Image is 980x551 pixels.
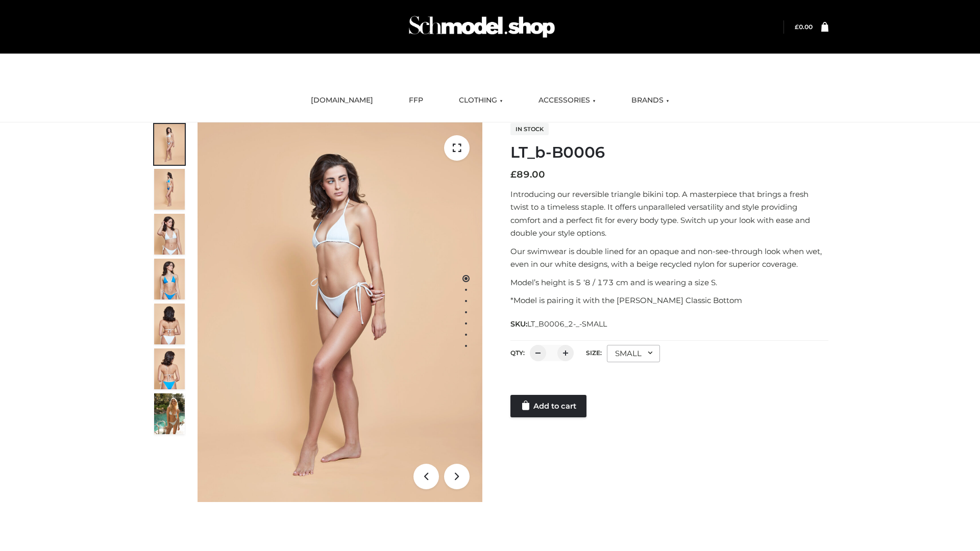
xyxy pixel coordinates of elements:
[607,345,660,362] div: SMALL
[510,188,828,240] p: Introducing our reversible triangle bikini top. A masterpiece that brings a fresh twist to a time...
[795,23,799,31] span: £
[527,319,607,329] span: LT_B0006_2-_-SMALL
[795,23,813,31] a: £0.00
[303,89,381,112] a: [DOMAIN_NAME]
[510,294,828,307] p: *Model is pairing it with the [PERSON_NAME] Classic Bottom
[510,245,828,271] p: Our swimwear is double lined for an opaque and non-see-through look when wet, even in our white d...
[624,89,677,112] a: BRANDS
[154,124,185,165] img: ArielClassicBikiniTop_CloudNine_AzureSky_OW114ECO_1-scaled.jpg
[154,348,185,389] img: ArielClassicBikiniTop_CloudNine_AzureSky_OW114ECO_8-scaled.jpg
[531,89,603,112] a: ACCESSORIES
[510,395,586,417] a: Add to cart
[510,349,525,357] label: QTY:
[510,169,545,180] bdi: 89.00
[510,143,828,162] h1: LT_b-B0006
[154,259,185,299] img: ArielClassicBikiniTop_CloudNine_AzureSky_OW114ECO_4-scaled.jpg
[451,89,510,112] a: CLOTHING
[154,304,185,344] img: ArielClassicBikiniTop_CloudNine_AzureSky_OW114ECO_7-scaled.jpg
[795,23,813,31] bdi: 0.00
[154,169,185,210] img: ArielClassicBikiniTop_CloudNine_AzureSky_OW114ECO_2-scaled.jpg
[401,89,431,112] a: FFP
[510,169,517,180] span: £
[510,276,828,289] p: Model’s height is 5 ‘8 / 173 cm and is wearing a size S.
[586,349,602,357] label: Size:
[510,123,549,135] span: In stock
[154,214,185,255] img: ArielClassicBikiniTop_CloudNine_AzureSky_OW114ECO_3-scaled.jpg
[198,122,482,502] img: ArielClassicBikiniTop_CloudNine_AzureSky_OW114ECO_1
[154,393,185,434] img: Arieltop_CloudNine_AzureSky2.jpg
[405,7,558,47] img: Schmodel Admin 964
[510,318,608,330] span: SKU:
